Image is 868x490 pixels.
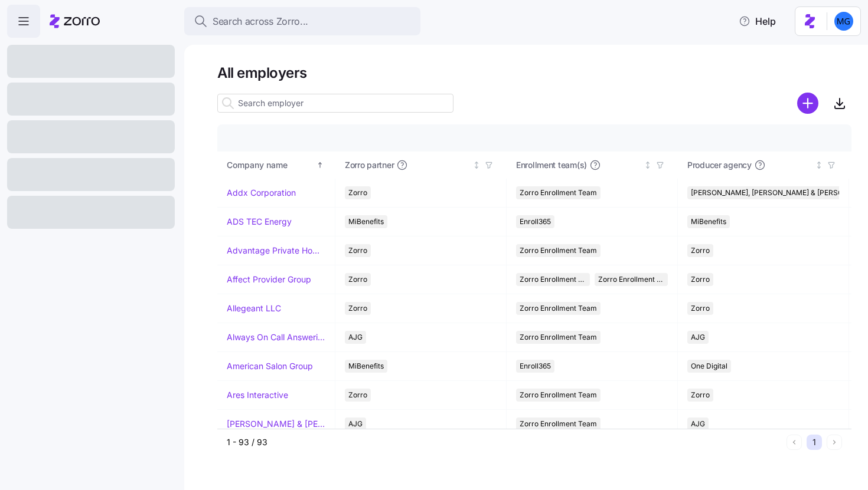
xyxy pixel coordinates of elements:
img: 61c362f0e1d336c60eacb74ec9823875 [834,12,853,31]
th: Enrollment team(s)Not sorted [507,152,678,179]
span: Help [739,14,776,28]
button: Next page [827,435,842,450]
input: Search employer [217,94,453,113]
span: Search across Zorro... [213,14,308,29]
span: Zorro [691,273,710,286]
span: AJG [348,417,363,430]
button: Previous page [787,435,802,450]
div: Not sorted [472,161,481,169]
span: MiBenefits [691,215,726,228]
a: Affect Provider Group [227,274,311,285]
div: Not sorted [815,161,823,169]
span: MiBenefits [348,215,384,228]
span: Enroll365 [520,215,551,228]
span: MiBenefits [348,360,384,373]
div: 1 - 93 / 93 [227,436,782,448]
span: Zorro [348,244,367,257]
span: Zorro Enrollment Team [520,389,597,402]
th: Zorro partnerNot sorted [335,152,507,179]
span: AJG [348,331,363,344]
svg: add icon [797,93,818,114]
span: Zorro partner [345,159,394,171]
span: Zorro [348,302,367,315]
th: Producer agencyNot sorted [678,152,849,179]
button: Help [729,9,785,33]
span: Zorro Enrollment Team [520,273,586,286]
a: Advantage Private Home Care [227,245,325,256]
a: Always On Call Answering Service [227,331,325,343]
span: Zorro Enrollment Team [520,244,597,257]
div: Sorted ascending [316,161,324,169]
span: Zorro [691,302,710,315]
span: Enrollment team(s) [516,159,587,171]
span: One Digital [691,360,727,373]
a: Allegeant LLC [227,302,281,314]
span: Zorro Enrollment Team [520,331,597,344]
button: 1 [807,435,822,450]
a: ADS TEC Energy [227,216,292,228]
span: Zorro Enrollment Team [520,302,597,315]
span: AJG [691,417,705,430]
span: Zorro Enrollment Experts [598,273,665,286]
a: American Salon Group [227,360,313,372]
span: Zorro [691,389,710,402]
div: Company name [227,159,314,172]
a: [PERSON_NAME] & [PERSON_NAME]'s [227,418,325,430]
span: Zorro [691,244,710,257]
span: Zorro Enrollment Team [520,417,597,430]
a: Ares Interactive [227,389,288,401]
th: Company nameSorted ascending [217,152,335,179]
span: Zorro [348,186,367,199]
a: Addx Corporation [227,187,296,199]
span: Enroll365 [520,360,551,373]
span: Producer agency [687,159,752,171]
h1: All employers [217,64,851,82]
span: Zorro [348,389,367,402]
span: Zorro [348,273,367,286]
div: Not sorted [644,161,652,169]
span: Zorro Enrollment Team [520,186,597,199]
span: AJG [691,331,705,344]
button: Search across Zorro... [184,7,420,35]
